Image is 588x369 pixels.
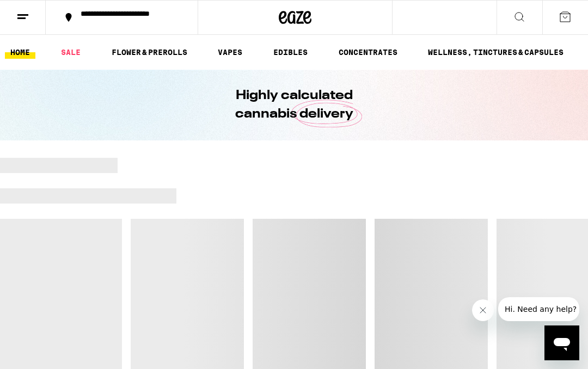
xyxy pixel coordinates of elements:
a: SALE [56,46,86,59]
a: WELLNESS, TINCTURES & CAPSULES [422,46,569,59]
h1: Highly calculated cannabis delivery [204,87,384,124]
a: CONCENTRATES [333,46,403,59]
iframe: Close message [472,299,494,321]
iframe: Message from company [498,297,579,321]
a: EDIBLES [268,46,313,59]
a: HOME [5,46,35,59]
iframe: Button to launch messaging window [544,325,579,360]
a: FLOWER & PREROLLS [106,46,193,59]
a: VAPES [212,46,248,59]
